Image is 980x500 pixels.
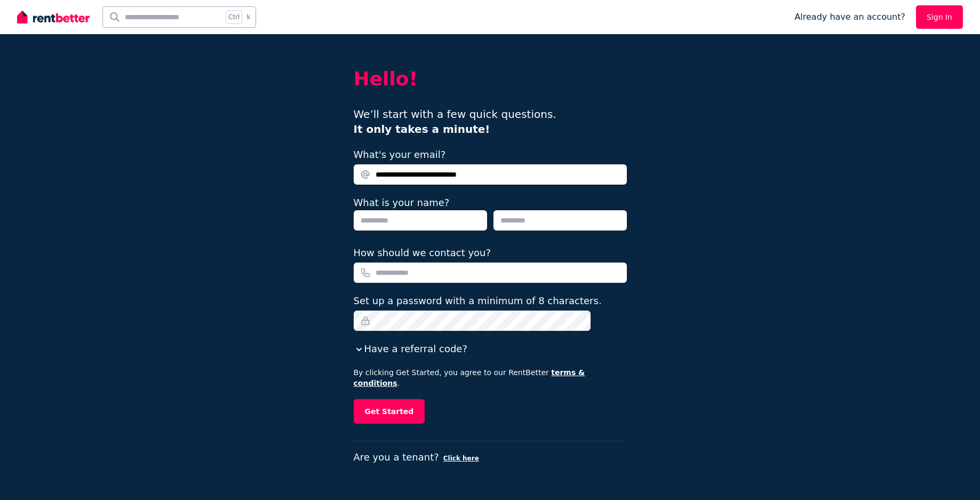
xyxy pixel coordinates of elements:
label: What is your name? [354,197,450,208]
button: Get Started [354,399,425,424]
button: Have a referral code? [354,342,467,356]
span: Already have an account? [794,11,905,23]
p: By clicking Get Started, you agree to our RentBetter . [354,367,627,388]
p: Are you a tenant? [354,450,627,465]
label: Set up a password with a minimum of 8 characters. [354,293,602,308]
h2: Hello! [354,68,627,90]
label: What's your email? [354,147,446,162]
b: It only takes a minute! [354,123,490,136]
span: k [246,13,250,21]
img: RentBetter [17,9,90,25]
button: Click here [443,454,479,463]
span: We’ll start with a few quick questions. [354,108,556,136]
a: Sign In [916,5,963,29]
span: Ctrl [226,10,242,24]
label: How should we contact you? [354,245,491,260]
